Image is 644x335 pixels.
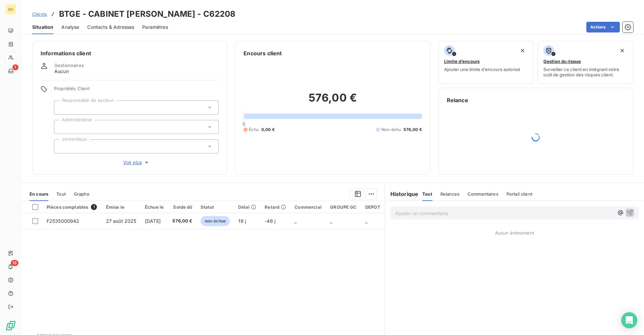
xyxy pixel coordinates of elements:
[142,24,168,30] span: Paramètres
[244,91,422,111] h2: 576,00 €
[404,127,422,133] span: 576,00 €
[32,11,47,17] span: Clients
[543,59,581,64] span: Gestion du risque
[87,24,134,30] span: Contacts & Adresses
[385,190,419,198] h6: Historique
[54,63,84,68] span: Gestionnaires
[365,218,367,224] span: _
[538,41,633,84] button: Gestion du risqueSurveiller ce client en intégrant votre outil de gestion des risques client.
[495,230,534,236] span: Aucun évènement
[201,216,230,226] span: non-échue
[54,68,69,75] span: Aucun
[294,204,322,210] div: Commercial
[54,86,219,95] span: Propriétés Client
[60,143,65,149] input: Ajouter une valeur
[145,218,161,224] span: [DATE]
[444,59,480,64] span: Limite d’encours
[61,24,79,30] span: Analyse
[12,64,18,70] span: 1
[249,127,259,133] span: Échu
[32,11,47,17] a: Clients
[47,218,79,224] span: F2535000942
[543,67,628,77] span: Surveiller ce client en intégrant votre outil de gestion des risques client.
[586,22,620,32] button: Actions
[54,159,219,166] button: Voir plus
[468,191,498,197] span: Commentaires
[47,204,98,210] div: Pièces comptables
[261,127,275,133] span: 0,00 €
[60,105,65,111] input: Ajouter une valeur
[59,8,236,20] h3: BTGE - CABINET [PERSON_NAME] - C62208
[243,121,245,127] span: 0
[106,204,137,210] div: Émise le
[238,218,246,224] span: 19 j
[74,191,90,197] span: Graphe
[201,204,230,210] div: Statut
[5,320,16,331] img: Logo LeanPay
[145,204,164,210] div: Échue le
[172,204,192,210] div: Solde dû
[265,218,275,224] span: -46 j
[422,191,432,197] span: Tout
[330,218,332,224] span: _
[30,191,48,197] span: En cours
[60,124,65,130] input: Ajouter une valeur
[244,49,282,57] h6: Encours client
[123,159,150,166] span: Voir plus
[330,204,357,210] div: GROUPE GC
[41,49,219,57] h6: Informations client
[5,4,16,15] div: SO
[91,204,97,210] span: 1
[506,191,532,197] span: Portail client
[56,191,66,197] span: Tout
[447,96,625,104] h6: Relance
[294,218,297,224] span: _
[444,67,520,72] span: Ajouter une limite d’encours autorisé
[238,204,257,210] div: Délai
[11,260,18,266] span: 19
[438,41,534,84] button: Limite d’encoursAjouter une limite d’encours autorisé
[381,127,401,133] span: Non-échu
[32,24,53,30] span: Situation
[106,218,137,224] span: 27 août 2025
[172,218,192,224] span: 576,00 €
[621,312,637,328] div: Open Intercom Messenger
[265,204,286,210] div: Retard
[365,204,381,210] div: DEPOT
[440,191,460,197] span: Relances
